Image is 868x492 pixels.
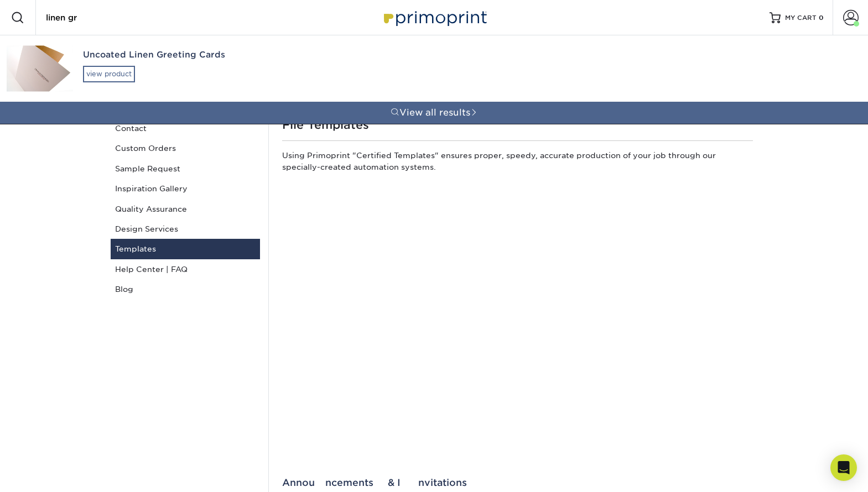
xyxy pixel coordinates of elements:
iframe: Google Customer Reviews [3,458,94,488]
div: view product [83,66,135,82]
a: Design Services [111,219,260,239]
input: SEARCH PRODUCTS..... [45,11,153,24]
img: Uncoated Linen Greeting Cards [7,45,73,91]
a: Sample Request [111,159,260,179]
img: Primoprint [379,6,490,29]
div: Open Intercom Messenger [830,454,857,481]
a: Templates [111,239,260,259]
a: Contact [111,118,260,138]
a: Help Center | FAQ [111,259,260,279]
a: Custom Orders [111,138,260,158]
a: Inspiration Gallery [111,179,260,198]
p: Using Primoprint "Certified Templates" ensures proper, speedy, accurate production of your job th... [282,150,753,177]
span: 0 [819,14,824,22]
div: Announcements & Invitations [282,477,753,488]
a: Quality Assurance [111,199,260,219]
h1: File Templates [282,118,753,132]
span: MY CART [785,13,817,23]
a: Blog [111,279,260,299]
div: Uncoated Linen Greeting Cards [83,49,276,61]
